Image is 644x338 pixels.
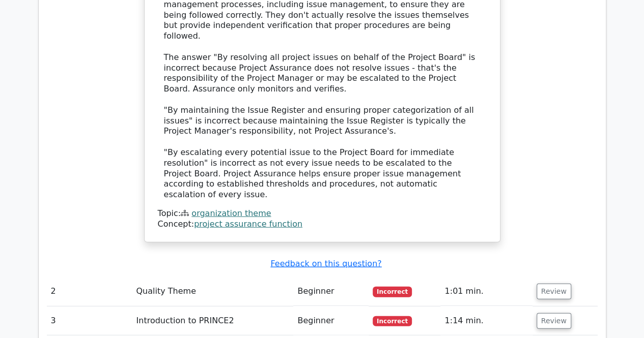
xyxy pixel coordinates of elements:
td: Beginner [293,306,369,335]
button: Review [537,284,571,299]
button: Review [537,313,571,329]
td: Introduction to PRINCE2 [132,306,293,335]
td: 1:14 min. [440,306,532,335]
div: Topic: [158,208,487,219]
span: Incorrect [373,316,412,326]
td: 3 [47,306,132,335]
td: Beginner [293,277,369,306]
a: project assurance function [194,219,302,229]
a: Feedback on this question? [270,259,381,268]
span: Incorrect [373,287,412,297]
div: Concept: [158,219,487,230]
td: Quality Theme [132,277,293,306]
a: organization theme [191,208,271,218]
td: 2 [47,277,132,306]
td: 1:01 min. [440,277,532,306]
